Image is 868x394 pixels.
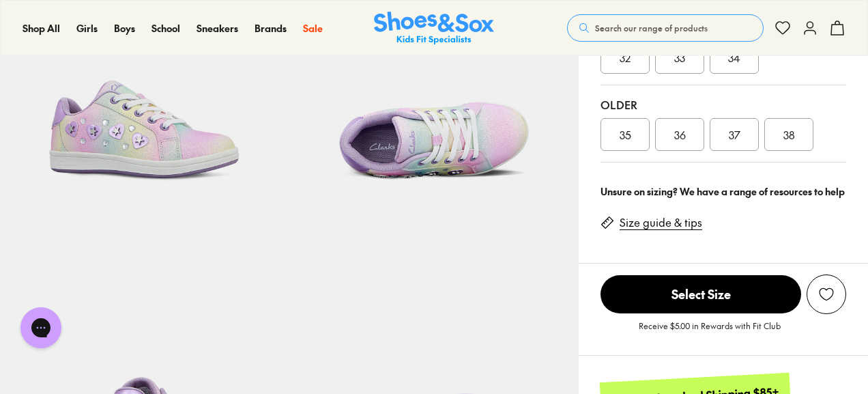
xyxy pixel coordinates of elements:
p: Receive $5.00 in Rewards with Fit Club [639,320,781,344]
a: Brands [255,21,287,36]
span: Girls [76,21,98,35]
a: Size guide & tips [620,215,702,230]
span: Shop All [23,21,60,35]
button: Search our range of products [567,14,764,42]
span: Sneakers [197,21,238,35]
span: 32 [620,49,631,66]
span: Brands [255,21,287,35]
span: 38 [783,126,795,143]
span: 35 [620,126,631,143]
a: Boys [114,21,135,36]
a: Shop All [23,21,60,36]
a: Sneakers [197,21,238,36]
iframe: Gorgias live chat messenger [14,302,68,353]
span: 34 [728,49,740,66]
a: School [151,21,180,36]
button: Select Size [601,275,801,314]
div: Unsure on sizing? We have a range of resources to help [601,184,846,199]
span: School [151,21,180,35]
span: Boys [114,21,135,35]
button: Add to Wishlist [807,275,846,314]
span: 36 [674,126,686,143]
span: 33 [674,49,685,66]
span: Select Size [601,275,801,313]
span: Sale [303,21,323,35]
a: Shoes & Sox [374,12,494,45]
div: Older [601,96,846,113]
span: Search our range of products [595,22,708,34]
a: Girls [76,21,98,36]
img: SNS_Logo_Responsive.svg [374,12,494,45]
span: 37 [729,126,740,143]
a: Sale [303,21,323,36]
